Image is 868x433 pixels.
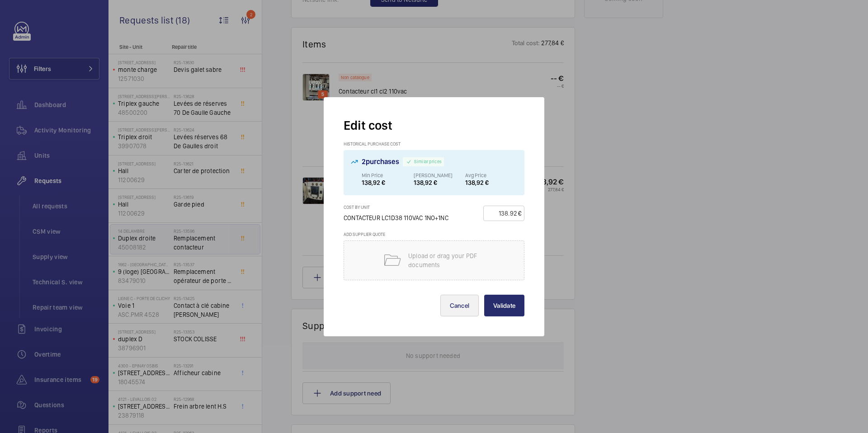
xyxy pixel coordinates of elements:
[440,295,479,316] button: Cancel
[414,160,442,163] p: Similar prices
[362,179,414,186] p: 138,92 €
[344,204,458,213] h3: Cost by unit
[408,251,485,269] p: Upload or drag your PDF documents
[414,172,466,179] p: [PERSON_NAME]
[344,214,448,221] span: CONTACTEUR LC1D38 110VAC 1NO+1NC
[486,206,518,221] input: --
[366,157,399,166] span: purchases
[362,172,414,179] p: Min Price
[465,179,517,186] p: 138,92 €
[484,295,524,316] button: Validate
[414,179,466,186] p: 138,92 €
[344,141,524,150] h3: Historical purchase cost
[465,172,517,179] p: Avg Price
[518,209,521,218] div: €
[362,158,399,165] h3: 2
[344,117,524,134] h2: Edit cost
[344,231,524,240] h3: Add supplier quote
